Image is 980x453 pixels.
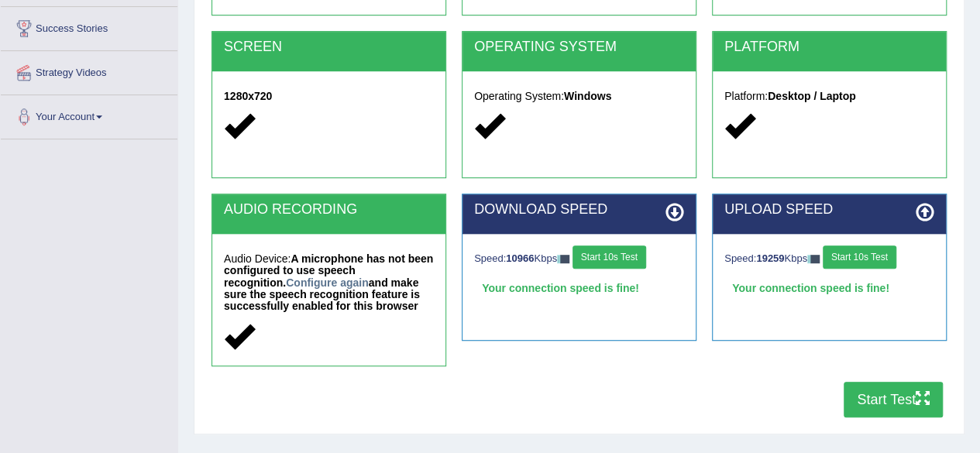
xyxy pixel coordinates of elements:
h2: PLATFORM [724,39,934,55]
strong: 19259 [756,252,784,264]
h5: Operating System: [474,91,684,102]
img: ajax-loader-fb-connection.gif [557,255,569,263]
strong: 10966 [506,252,534,264]
strong: A microphone has not been configured to use speech recognition. and make sure the speech recognit... [224,252,433,313]
h2: DOWNLOAD SPEED [474,202,684,218]
button: Start 10s Test [823,245,896,269]
h2: AUDIO RECORDING [224,202,434,218]
div: Speed: Kbps [724,245,934,273]
a: Your Account [1,95,177,134]
strong: Desktop / Laptop [768,90,856,102]
a: Success Stories [1,7,177,46]
div: Your connection speed is fine! [474,276,684,300]
div: Speed: Kbps [474,245,684,273]
h2: SCREEN [224,39,434,55]
strong: Windows [564,90,611,102]
button: Start Test [844,382,943,417]
a: Strategy Videos [1,51,177,90]
h5: Audio Device: [224,253,434,313]
button: Start 10s Test [573,245,646,269]
h2: UPLOAD SPEED [724,202,934,218]
h2: OPERATING SYSTEM [474,39,684,55]
strong: 1280x720 [224,90,272,102]
h5: Platform: [724,91,934,102]
div: Your connection speed is fine! [724,276,934,300]
a: Configure again [286,276,369,289]
img: ajax-loader-fb-connection.gif [807,255,820,263]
